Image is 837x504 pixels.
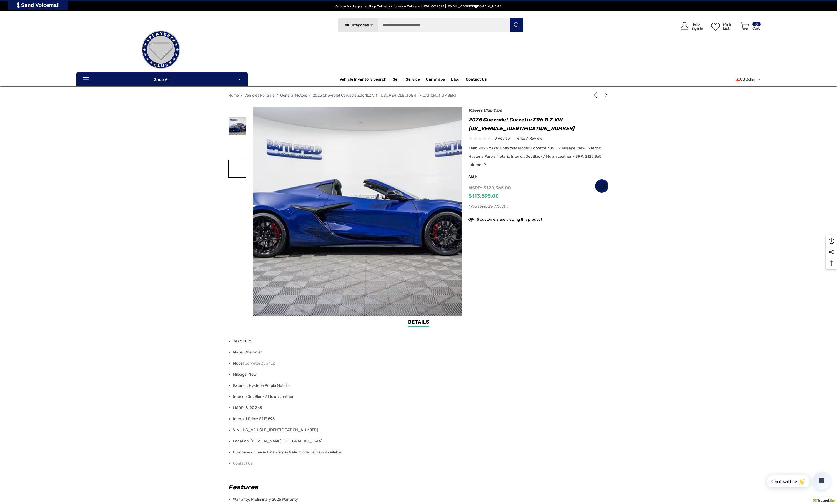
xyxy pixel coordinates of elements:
[829,238,834,244] svg: Recently Viewed
[510,18,523,32] button: Search
[76,72,248,86] p: Shop All
[228,482,605,492] h2: Features
[233,347,605,358] li: Make: Chevrolet
[233,413,605,425] li: Internet Price: $113,595
[233,380,605,391] li: Exterior: Hysteria Purple Metallic
[238,77,242,81] svg: Icon Arrow Down
[245,358,275,369] a: Corvette Z06 1LZ
[233,458,253,469] a: Contact Us
[338,18,378,32] a: All Categories Icon Arrow Down Icon Arrow Up
[468,115,609,133] h1: 2025 Chevrolet Corvette Z06 1LZ VIN [US_VEHICLE_IDENTIFICATION_NUMBER]
[691,26,703,31] p: Sign In
[468,214,542,223] div: 5 customers are viewing this product
[601,92,609,98] a: Next
[229,117,246,135] img: For Sale 2025 Chevrolet Corvette Z06 1LZ VIN 1G1YD2D30S5602869
[681,22,688,30] svg: Icon User Account
[313,93,456,98] a: 2025 Chevrolet Corvette Z06 1LZ VIN [US_VEHICLE_IDENTIFICATION_NUMBER]
[345,23,369,27] span: All Categories
[228,91,609,100] nav: Breadcrumb
[738,17,761,38] a: Cart with 0 items
[466,77,487,83] a: Contact Us
[483,185,511,190] span: $120,365.00
[17,2,20,8] img: PjwhLS0gR2VuZXJhdG9yOiBHcmF2aXQuaW8gLS0+PHN2ZyB4bWxucz0iaHR0cDovL3d3dy53My5vcmcvMjAwMC9zdmciIHhtb...
[516,135,542,142] a: Write a Review
[233,447,605,458] li: Purchase or Lease Financing & Nationwide Delivery Available
[595,179,609,193] a: Wish List
[752,26,761,31] p: Cart
[406,77,420,83] a: Service
[233,425,605,436] li: VIN: [US_VEHICLE_IDENTIFICATION_NUMBER]
[516,136,542,141] span: Write a Review
[393,74,406,85] a: Sell
[599,183,605,189] svg: Wish List
[468,193,499,199] span: $113,595.00
[426,77,445,83] span: Car Wraps
[709,17,738,36] a: Wish List Wish List
[494,135,511,142] span: 0 review
[340,77,387,83] a: Vehicle Inventory Search
[723,22,738,31] p: Wish List
[711,23,720,31] svg: Wish List
[393,77,400,83] span: Sell
[233,436,605,447] li: Location: [PERSON_NAME], [GEOGRAPHIC_DATA]
[691,22,703,26] p: Hello
[761,468,835,494] iframe: Tidio Chat
[592,92,600,98] a: Previous
[451,77,460,83] a: Blog
[244,93,275,98] a: Vehicles For Sale
[507,204,508,209] span: )
[233,358,605,369] li: Model:
[468,185,482,190] span: MSRP:
[82,76,91,83] svg: Icon Line
[133,22,189,77] img: Players Club | Cars For Sale
[370,23,374,27] svg: Icon Arrow Down
[752,22,761,26] p: 0
[408,318,429,327] a: Details
[468,173,496,181] span: SKU:
[468,146,601,167] span: Year: 2025 Make: Chevrolet Model: Corvette Z06 1LZ Mileage: New Exterior: Hysteria Purple Metalli...
[826,260,837,266] svg: Top
[488,204,506,209] span: $6,770.00
[674,17,706,36] a: Sign in
[233,402,605,413] li: MSRP: $120,365
[741,22,749,30] svg: Review Your Cart
[280,93,307,98] a: General Motors
[233,369,605,380] li: Mileage: New
[233,391,605,402] li: Interior: Jet Black / Mulan Leather
[426,74,451,85] a: Car Wraps
[468,108,502,113] a: Players Club Cars
[736,74,761,85] a: USD
[335,4,502,8] span: Vehicle Marketplace. Shop Online. Nationwide Delivery. | 404.602.9593 | [EMAIL_ADDRESS][DOMAIN_NAME]
[233,336,605,347] li: Year: 2025
[468,204,487,209] span: (You save:
[829,249,834,255] svg: Social Media
[228,93,239,98] a: Home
